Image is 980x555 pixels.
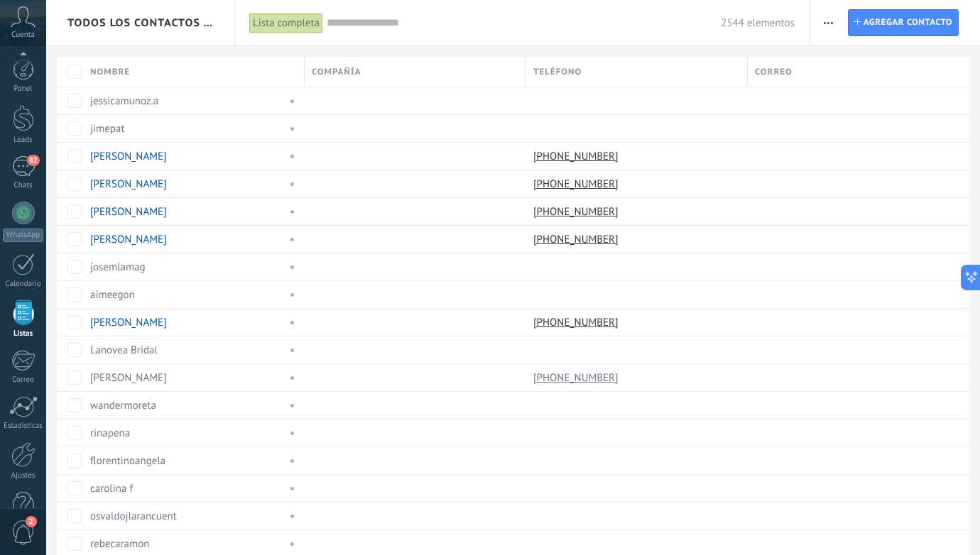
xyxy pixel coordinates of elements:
[90,205,167,219] a: [PERSON_NAME]
[818,9,839,36] button: Más
[3,375,44,385] div: Correo
[90,288,135,302] a: aimeegon
[90,399,156,412] a: wandermoreta
[864,10,952,35] span: Agregar contacto
[90,122,124,136] a: jimepat
[533,177,621,190] a: [PHONE_NUMBER]
[90,510,177,523] a: osvaldojlarancuent
[721,16,795,30] span: 2544 elementos
[3,329,44,339] div: Listas
[27,155,39,166] span: 82
[90,482,133,495] a: carolina f
[90,233,167,246] a: [PERSON_NAME]
[90,94,158,108] a: jessicamunoz.a
[3,471,44,480] div: Ajustes
[3,181,44,190] div: Chats
[90,344,158,357] a: Lanovea Bridal
[533,316,621,329] a: [PHONE_NUMBER]
[90,260,146,274] a: josemlamag
[3,84,44,94] div: Panel
[533,233,621,246] a: [PHONE_NUMBER]
[90,427,130,440] a: rinapena
[312,65,361,79] span: Compañía
[755,65,793,79] span: Correo
[533,65,582,79] span: Teléfono
[533,205,621,218] a: [PHONE_NUMBER]
[3,280,44,289] div: Calendario
[533,371,621,384] a: [PHONE_NUMBER]
[3,136,44,145] div: Leads
[90,371,167,385] a: [PERSON_NAME]
[90,537,149,551] a: rebecaramon
[3,229,43,242] div: WhatsApp
[249,13,323,33] div: Lista completa
[90,150,167,163] a: [PERSON_NAME]
[90,177,167,191] a: [PERSON_NAME]
[11,31,35,40] span: Cuenta
[90,65,130,79] span: Nombre
[848,9,959,36] a: Agregar contacto
[3,422,44,431] div: Estadísticas
[67,16,214,30] span: Todos los contactos y empresas
[533,150,621,163] a: [PHONE_NUMBER]
[90,454,165,468] a: florentinoangela
[26,516,37,527] span: 2
[90,316,167,329] a: [PERSON_NAME]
